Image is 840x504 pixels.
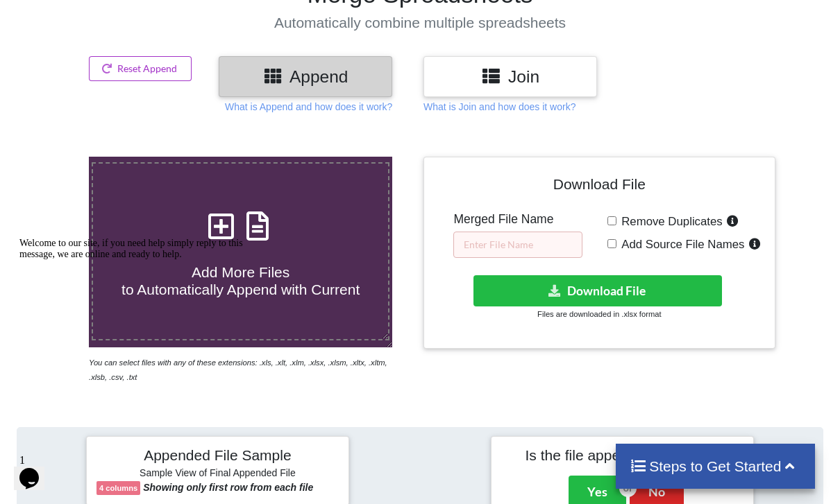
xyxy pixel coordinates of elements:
b: Showing only first row from each file [143,482,313,493]
span: Welcome to our site, if you need help simply reply to this message, we are online and ready to help. [6,6,229,27]
h5: Merged File Name [453,212,582,227]
button: Reset Append [89,56,192,81]
h4: Download File [434,167,765,207]
h4: Is the file appended correctly? [501,446,744,464]
h4: Appended File Sample [96,446,339,466]
h4: Steps to Get Started [630,458,801,475]
span: Add Source File Names [616,238,744,251]
button: Download File [473,275,721,306]
p: What is Join and how does it work? [423,100,576,114]
h6: Sample View of Final Appended File [96,467,339,481]
small: Files are downloaded in .xlsx format [537,310,661,318]
h3: Join [434,67,587,87]
h3: Append [229,67,382,87]
span: Remove Duplicates [616,215,723,228]
iframe: chat widget [14,449,58,490]
input: Enter File Name [453,232,582,258]
p: What is Append and how does it work? [225,100,392,114]
iframe: chat widget [14,232,264,442]
div: Welcome to our site, if you need help simply reply to this message, we are online and ready to help. [6,6,255,28]
b: 4 columns [99,484,137,492]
